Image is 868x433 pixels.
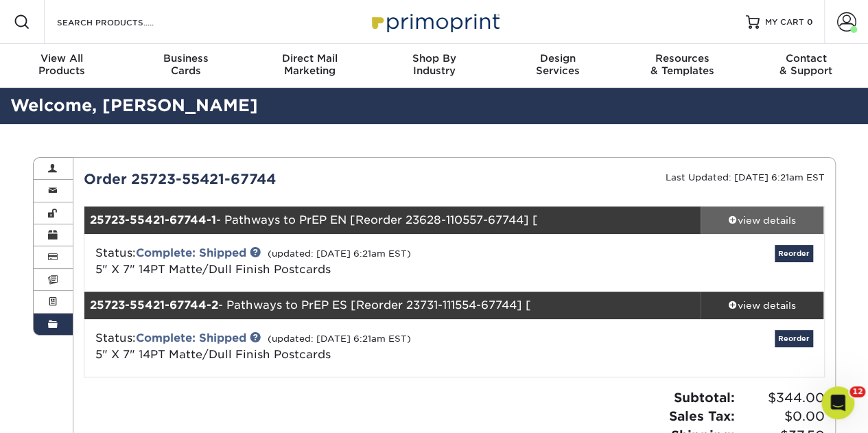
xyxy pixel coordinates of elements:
[95,263,331,276] span: 5" X 7" 14PT Matte/Dull Finish Postcards
[90,299,218,312] strong: 25723-55421-67744-2
[268,248,411,259] small: (updated: [DATE] 6:21am EST)
[744,52,868,77] div: & Support
[674,390,735,405] strong: Subtotal:
[56,14,189,30] input: SEARCH PRODUCTS.....
[739,388,825,408] span: $344.00
[765,16,804,28] span: MY CART
[124,44,248,88] a: BusinessCards
[496,52,620,77] div: Services
[666,172,825,183] small: Last Updated: [DATE] 6:21am EST
[744,44,868,88] a: Contact& Support
[248,52,372,77] div: Marketing
[268,333,411,344] small: (updated: [DATE] 6:21am EST)
[669,408,735,423] strong: Sales Tax:
[739,407,825,426] span: $0.00
[124,52,248,77] div: Cards
[620,52,744,77] div: & Templates
[496,44,620,88] a: DesignServices
[744,52,868,65] span: Contact
[701,292,824,319] a: view details
[849,386,865,397] span: 12
[3,391,117,428] iframe: Google Customer Reviews
[620,52,744,65] span: Resources
[701,213,824,227] div: view details
[248,52,372,65] span: Direct Mail
[775,330,813,347] a: Reorder
[775,245,813,262] a: Reorder
[124,52,248,65] span: Business
[85,330,577,363] div: Status:
[136,331,246,344] a: Complete: Shipped
[84,292,701,319] div: - Pathways to PrEP ES [Reorder 23731-111554-67744] [
[496,52,620,65] span: Design
[136,246,246,259] a: Complete: Shipped
[90,213,216,226] strong: 25723-55421-67744-1
[372,52,496,77] div: Industry
[248,44,372,88] a: Direct MailMarketing
[701,299,824,312] div: view details
[701,207,824,234] a: view details
[821,386,854,419] iframe: Intercom live chat
[807,17,813,27] span: 0
[73,169,454,189] div: Order 25723-55421-67744
[95,348,331,361] span: 5" X 7" 14PT Matte/Dull Finish Postcards
[85,245,577,278] div: Status:
[620,44,744,88] a: Resources& Templates
[366,7,503,36] img: Primoprint
[84,207,701,234] div: - Pathways to PrEP EN [Reorder 23628-110557-67744] [
[372,52,496,65] span: Shop By
[372,44,496,88] a: Shop ByIndustry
